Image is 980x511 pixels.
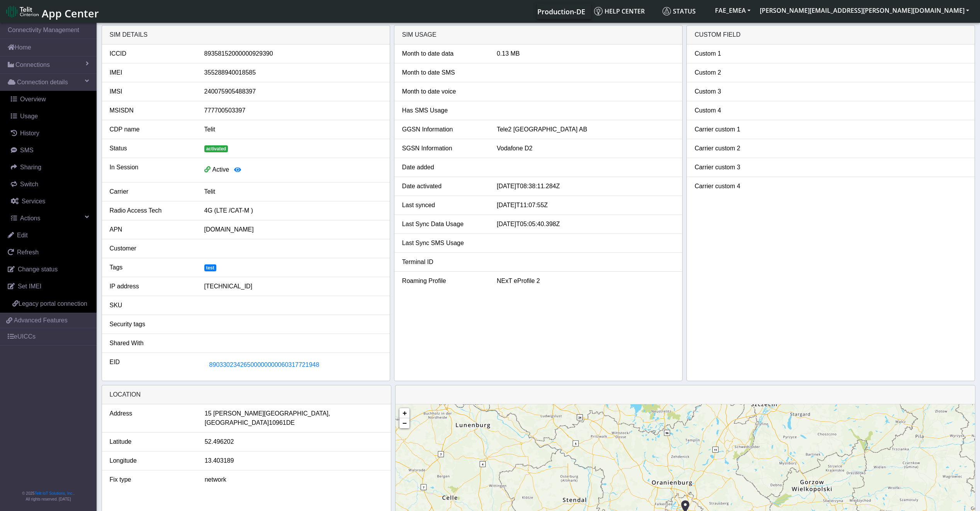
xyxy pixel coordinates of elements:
[689,106,783,115] div: Custom 4
[104,206,199,215] div: Radio Access Tech
[104,125,199,134] div: CDP name
[662,7,696,15] span: Status
[20,164,41,170] span: Sharing
[6,5,39,18] img: logo-telit-cinterion-gw-new.png
[104,187,199,196] div: Carrier
[199,475,389,484] div: network
[491,125,680,134] div: Tele2 [GEOGRAPHIC_DATA] AB
[399,418,409,428] a: Zoom out
[204,264,216,271] span: test
[204,358,324,372] button: 89033023426500000000060317721948
[22,198,45,204] span: Services
[659,3,710,19] a: Status
[19,300,87,307] span: Legacy portal connection
[689,68,783,77] div: Custom 2
[20,113,38,119] span: Usage
[212,166,229,173] span: Active
[18,283,41,290] span: Set IMEI
[199,282,388,291] div: [TECHNICAL_ID]
[689,87,783,96] div: Custom 3
[286,418,295,428] span: DE
[396,201,491,210] div: Last synced
[264,409,330,418] span: [GEOGRAPHIC_DATA],
[594,7,603,15] img: knowledge.svg
[104,87,199,96] div: IMSI
[3,193,97,210] a: Services
[537,7,585,16] span: Production-DE
[104,358,199,372] div: EID
[42,6,99,20] span: App Center
[104,263,199,272] div: Tags
[104,49,199,58] div: ICCID
[104,437,199,446] div: Latitude
[104,106,199,115] div: MSISDN
[205,418,269,428] span: [GEOGRAPHIC_DATA]
[199,49,388,58] div: 89358152000000929390
[689,125,783,134] div: Carrier custom 1
[104,144,199,153] div: Status
[3,125,97,142] a: History
[269,418,286,428] span: 10961
[104,409,199,428] div: Address
[662,7,671,15] img: status.svg
[710,3,755,17] button: FAE_EMEA
[594,7,645,15] span: Help center
[20,181,38,187] span: Switch
[20,215,40,221] span: Actions
[104,244,199,253] div: Customer
[396,238,491,248] div: Last Sync SMS Usage
[199,106,388,115] div: 777700503397
[199,206,388,215] div: 4G (LTE /CAT-M )
[396,68,491,77] div: Month to date SMS
[17,232,28,238] span: Edit
[20,130,39,136] span: History
[396,106,491,115] div: Has SMS Usage
[6,3,98,20] a: App Center
[396,125,491,134] div: GGSN Information
[104,339,199,348] div: Shared With
[396,87,491,96] div: Month to date voice
[199,437,389,446] div: 52.496202
[205,409,264,418] span: 15 [PERSON_NAME]
[104,282,199,291] div: IP address
[491,49,680,58] div: 0.13 MB
[204,145,228,152] span: activated
[689,182,783,191] div: Carrier custom 4
[199,187,388,196] div: Telit
[199,68,388,77] div: 355288940018585
[199,225,388,234] div: [DOMAIN_NAME]
[104,163,199,177] div: In Session
[20,147,34,153] span: SMS
[591,3,659,19] a: Help center
[199,87,388,96] div: 240075905488397
[104,456,199,465] div: Longitude
[199,456,389,465] div: 13.403189
[396,276,491,286] div: Roaming Profile
[394,26,682,44] div: SIM usage
[491,182,680,191] div: [DATE]T08:38:11.284Z
[17,249,39,255] span: Refresh
[396,257,491,267] div: Terminal ID
[14,316,68,325] span: Advanced Features
[3,176,97,193] a: Switch
[209,361,319,368] span: 89033023426500000000060317721948
[35,491,73,496] a: Telit IoT Solutions, Inc.
[687,26,975,44] div: Custom field
[396,49,491,58] div: Month to date data
[491,144,680,153] div: Vodafone D2
[3,159,97,176] a: Sharing
[3,142,97,159] a: SMS
[3,210,97,227] a: Actions
[755,3,974,17] button: [PERSON_NAME][EMAIL_ADDRESS][PERSON_NAME][DOMAIN_NAME]
[396,144,491,153] div: SGSN Information
[229,163,246,177] button: View session details
[199,125,388,134] div: Telit
[491,220,680,229] div: [DATE]T05:05:40.398Z
[104,475,199,484] div: Fix type
[689,144,783,153] div: Carrier custom 2
[689,49,783,58] div: Custom 1
[15,60,50,70] span: Connections
[399,408,409,418] a: Zoom in
[396,182,491,191] div: Date activated
[20,96,46,102] span: Overview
